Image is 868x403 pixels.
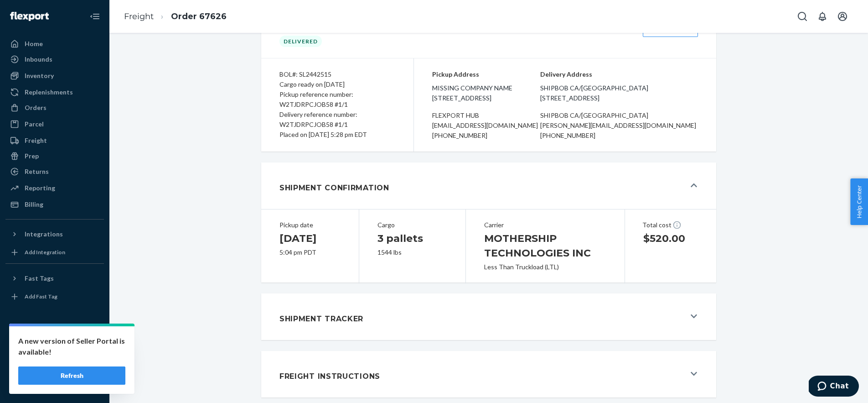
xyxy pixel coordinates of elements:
div: Carrier [484,220,606,230]
p: Pickup Address [432,69,540,79]
p: A new version of Seller Portal is available! [18,335,125,357]
div: Less Than Truckload (LTL) [484,262,606,272]
a: Inbounds [5,52,104,67]
h1: Freight Instructions [279,371,380,382]
div: Total cost [642,220,699,230]
h1: Shipment Confirmation [279,183,389,194]
a: Inventory [5,68,104,83]
a: Settings [5,331,104,345]
div: Inbounds [25,55,52,64]
h1: Shipment Tracker [279,314,363,324]
div: [PHONE_NUMBER] [432,131,540,141]
button: Refresh [18,366,125,385]
span: ShipBob CA/[GEOGRAPHIC_DATA] [STREET_ADDRESS] [540,83,698,103]
h1: $520.00 [643,231,698,246]
a: Freight [124,11,154,21]
a: Home [5,37,104,51]
a: Billing [5,197,104,212]
button: Freight Instructions [261,351,716,398]
div: Fast Tags [25,274,54,283]
div: BOL#: SL2442515 [279,69,395,79]
div: Delivery reference number: W2TJDRPCJOB58 #1/1 [279,110,395,130]
div: Parcel [25,120,44,129]
div: Pickup reference number: W2TJDRPCJOB58 #1/1 [279,89,395,110]
div: Placed on [DATE] 5:28 pm EDT [279,130,395,140]
div: Delivered [279,36,322,47]
span: 3 pallets [377,232,423,245]
div: Inventory [25,71,54,80]
div: [EMAIL_ADDRESS][DOMAIN_NAME] [432,120,540,131]
a: Add Fast Tag [5,289,104,304]
button: Help Center [850,178,868,225]
div: 1544 lbs [377,248,447,257]
a: Prep [5,149,104,163]
a: Replenishments [5,85,104,99]
div: Pickup date [279,220,341,230]
a: Reporting [5,181,104,195]
a: Add Integration [5,245,104,260]
div: ShipBob CA/[GEOGRAPHIC_DATA] [540,110,698,120]
p: Delivery Address [540,69,698,79]
div: 5:04 pm PDT [279,248,341,257]
span: Missing Company Name [STREET_ADDRESS] [432,83,540,103]
button: Shipment Confirmation [261,162,716,209]
div: Add Fast Tag [25,293,57,300]
button: Open Search Box [793,7,811,26]
div: Returns [25,167,49,176]
div: Orders [25,103,46,112]
iframe: Opens a widget where you can chat to one of our agents [809,376,859,398]
h1: [DATE] [279,231,341,246]
button: Shipment Tracker [261,293,716,340]
a: Parcel [5,117,104,131]
div: [PHONE_NUMBER] [540,131,698,141]
button: Close Navigation [86,7,104,26]
div: Freight [25,136,47,145]
button: Open notifications [813,7,832,26]
div: Reporting [25,183,55,193]
div: Cargo ready on [DATE] [279,79,395,89]
h1: MOTHERSHIP TECHNOLOGIES INC [484,231,606,261]
a: Help Center [5,362,104,377]
div: [PERSON_NAME][EMAIL_ADDRESS][DOMAIN_NAME] [540,120,698,131]
div: Integrations [25,230,63,239]
button: Integrations [5,227,104,241]
button: Talk to Support [5,346,104,361]
div: Cargo [377,220,447,230]
button: Open account menu [833,7,852,26]
a: Freight [5,133,104,148]
button: Give Feedback [5,377,104,392]
div: Flexport HUB [432,110,540,120]
img: Flexport logo [10,12,49,21]
div: Add Integration [25,248,65,256]
div: Home [25,39,43,48]
button: Fast Tags [5,271,104,286]
div: Prep [25,152,39,161]
a: Returns [5,164,104,179]
a: Order 67626 [171,11,227,21]
ol: breadcrumbs [117,3,234,30]
div: Replenishments [25,88,73,97]
div: Billing [25,200,43,209]
a: Orders [5,100,104,115]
